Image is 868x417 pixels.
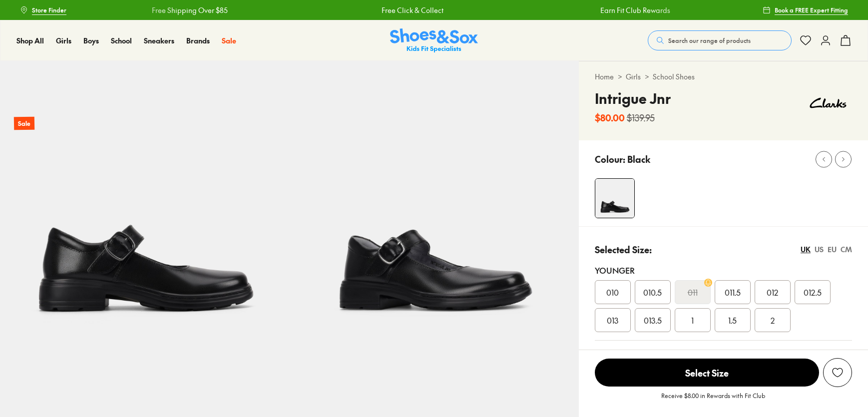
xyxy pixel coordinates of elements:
div: CM [841,244,852,255]
div: Older [595,349,852,361]
p: Selected Size: [595,243,652,256]
a: Sneakers [144,35,174,46]
span: Shop All [16,35,44,45]
span: Sale [222,35,236,45]
s: 011 [688,286,698,298]
div: UK [801,244,811,255]
span: 2 [771,314,775,326]
div: > > [595,71,852,82]
a: Shop All [16,35,44,46]
p: Receive $8.00 in Rewards with Fit Club [661,391,765,409]
button: Add to Wishlist [823,358,852,387]
b: $80.00 [595,111,625,124]
a: Book a FREE Expert Fitting [763,1,848,19]
a: Sale [222,35,236,46]
div: EU [828,244,837,255]
div: US [815,244,824,255]
span: Store Finder [32,5,66,14]
span: 1 [691,314,694,326]
a: Free Shipping Over $85 [150,5,226,15]
a: Free Click & Collect [380,5,442,15]
span: Sneakers [144,35,174,45]
img: 5-109591_1 [289,61,578,350]
span: Book a FREE Expert Fitting [775,5,848,14]
a: Home [595,71,614,82]
p: Sale [14,117,34,130]
button: Select Size [595,358,819,387]
button: Search our range of products [648,30,792,50]
span: Brands [186,35,210,45]
span: 010.5 [643,286,662,298]
a: Earn Fit Club Rewards [599,5,669,15]
span: 012 [767,286,778,298]
a: School Shoes [653,71,695,82]
a: Girls [626,71,641,82]
span: Girls [56,35,71,45]
div: Younger [595,264,852,276]
img: Vendor logo [804,88,852,118]
a: Boys [83,35,99,46]
span: 013.5 [644,314,662,326]
span: School [111,35,132,45]
span: 1.5 [728,314,737,326]
span: Search our range of products [668,36,751,45]
p: Black [627,152,650,166]
a: School [111,35,132,46]
img: SNS_Logo_Responsive.svg [390,28,478,53]
span: 013 [607,314,618,326]
a: Store Finder [20,1,66,19]
a: Brands [186,35,210,46]
s: $139.95 [627,111,655,124]
span: 011.5 [725,286,741,298]
a: Shoes & Sox [390,28,478,53]
img: 4-109590_1 [595,179,634,218]
p: Colour: [595,152,625,166]
span: Select Size [595,359,819,387]
span: Boys [83,35,99,45]
a: Girls [56,35,71,46]
span: 012.5 [804,286,822,298]
h4: Intrigue Jnr [595,88,671,109]
span: 010 [606,286,619,298]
